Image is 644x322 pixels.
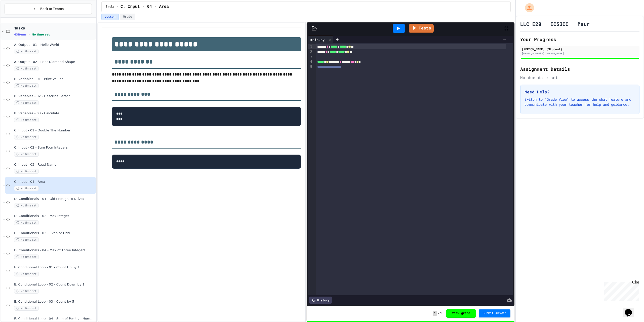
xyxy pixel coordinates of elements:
[14,300,95,304] span: E. Conditional Loop - 03 - Count by 5
[14,231,95,235] span: D. Conditionals - 03 - Even or Odd
[14,214,95,218] span: D. Conditionals - 02 - Max Integer
[308,64,313,69] div: 5
[14,111,95,116] span: B. Variables - 03 - Calculate
[14,66,39,71] span: No time set
[101,14,119,20] button: Lesson
[14,118,39,122] span: No time set
[520,20,590,27] h1: LLC E20 | ICS3CC | Maur
[14,146,95,150] span: C. Input - 02 - Sum Four Integers
[522,52,638,55] div: [EMAIL_ADDRESS][DOMAIN_NAME]
[2,2,35,32] div: Chat with us now!Close
[14,306,39,311] span: No time set
[14,248,95,253] span: D. Conditionals - 04 - Max of Three Integers
[14,203,39,208] span: No time set
[14,317,95,321] span: E. Conditional Loop - 04 - Sum of Positive Numbers
[623,302,639,317] iframe: chat widget
[14,100,39,105] span: No time set
[409,24,434,33] a: Tests
[120,14,135,20] button: Grade
[120,4,169,10] span: C. Input - 04 - Area
[40,6,64,12] span: Back to Teams
[14,49,39,54] span: No time set
[14,220,39,225] span: No time set
[308,37,327,42] div: main.py
[14,169,39,174] span: No time set
[308,44,313,49] div: 1
[14,255,39,259] span: No time set
[483,311,506,315] span: Submit Answer
[14,43,95,47] span: A. Output - 01 - Hello World
[14,33,27,36] span: 43 items
[14,237,39,242] span: No time set
[14,83,39,88] span: No time set
[14,186,39,191] span: No time set
[14,289,39,294] span: No time set
[32,33,50,36] span: No time set
[522,47,638,51] div: [PERSON_NAME] (Student)
[14,94,95,98] span: B. Variables - 02 - Describe Person
[438,311,440,315] span: /
[520,2,535,14] div: My Account
[308,59,313,64] div: 4
[308,49,313,54] div: 2
[446,309,476,318] button: View grade
[14,128,95,133] span: C. Input - 01 - Double The Number
[525,97,635,107] p: Switch to "Grade View" to access the chat feature and communicate with your teacher for help and ...
[14,272,39,276] span: No time set
[14,282,95,287] span: E. Conditional Loop - 02 - Count Down by 1
[309,297,332,304] div: History
[440,311,442,315] span: 1
[106,5,115,9] span: Tasks
[14,265,95,270] span: E. Conditional Loop - 01 - Count Up by 1
[433,311,437,316] span: 1
[520,36,639,43] h2: Your Progress
[14,152,39,157] span: No time set
[520,75,639,81] div: No due date set
[14,77,95,81] span: B. Variables - 01 - Print Values
[14,135,39,139] span: No time set
[308,55,313,60] div: 3
[29,32,30,37] span: •
[14,26,95,30] span: Tasks
[602,280,639,301] iframe: chat widget
[14,180,95,184] span: C. Input - 04 - Area
[525,89,635,95] h3: Need Help?
[5,4,92,14] button: Back to Teams
[117,5,118,9] span: /
[479,309,510,317] button: Submit Answer
[14,163,95,167] span: C. Input - 03 - Read Name
[308,36,333,43] div: main.py
[14,197,95,201] span: D. Conditionals - 01 - Old Enough to Drive?
[520,65,639,73] h2: Assignment Details
[14,60,95,64] span: A. Output - 02 - Print Diamond Shape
